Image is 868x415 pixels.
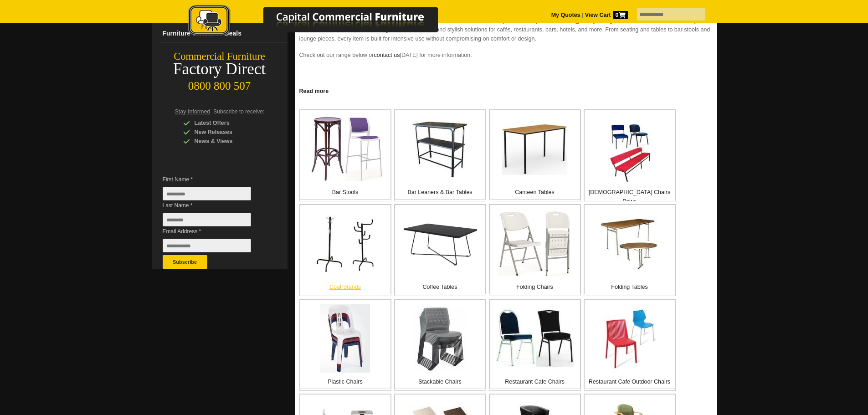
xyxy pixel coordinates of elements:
img: Restaurant Cafe Chairs [496,307,574,370]
a: View Cart0 [583,12,627,18]
img: Coat Stands [316,215,375,272]
img: Folding Chairs [498,211,572,277]
img: Canteen Tables [502,123,567,175]
p: Bar Leaners & Bar Tables [395,188,485,197]
div: Latest Offers [183,118,270,128]
span: Stay Informed [175,108,211,115]
span: Subscribe to receive: [213,108,264,115]
p: Folding Chairs [490,282,580,292]
p: Coat Stands [300,282,390,292]
div: Commercial Furniture [152,50,288,63]
span: Email Address * [163,227,265,236]
a: Bar Stools Bar Stools [299,109,391,201]
a: Capital Commercial Furniture Logo [163,5,482,41]
p: Stackable Chairs [395,377,485,386]
a: Coat Stands Coat Stands [299,204,391,296]
a: Coffee Tables Coffee Tables [394,204,486,296]
a: Folding Tables Folding Tables [584,204,676,296]
span: First Name * [163,175,265,184]
img: Church Chairs Pews [601,124,659,183]
a: Restaurant Cafe Chairs Restaurant Cafe Chairs [489,299,581,391]
a: Folding Chairs Folding Chairs [489,204,581,296]
a: Canteen Tables Canteen Tables [489,109,581,201]
input: Email Address * [163,239,251,252]
p: Coffee Tables [395,282,485,292]
p: Bar Stools [300,188,390,197]
a: Stackable Chairs Stackable Chairs [394,299,486,391]
button: Subscribe [163,255,207,269]
a: My Quotes [551,12,580,18]
p: Restaurant Cafe Chairs [490,377,580,386]
img: Bar Leaners & Bar Tables [411,120,469,179]
img: Restaurant Cafe Outdoor Chairs [602,307,657,369]
span: 0 [613,11,628,19]
div: 0800 800 507 [152,75,288,92]
img: Plastic Chairs [320,304,370,373]
p: [DEMOGRAPHIC_DATA] Chairs Pews [585,188,675,206]
a: contact us [374,52,400,58]
input: First Name * [163,187,251,200]
div: News & Views [183,137,270,146]
a: Furniture Clearance Deals [159,24,288,43]
img: Folding Tables [601,215,659,273]
div: Factory Direct [152,63,288,76]
p: Capital Commercial Furniture is your trusted destination for commercial hospitality furniture in ... [299,16,712,43]
p: Folding Tables [585,282,675,292]
img: Stackable Chairs [414,306,466,371]
img: Bar Stools [308,117,383,181]
a: Restaurant Cafe Outdoor Chairs Restaurant Cafe Outdoor Chairs [584,299,676,391]
p: Check out our range below or [DATE] for more information. [299,51,712,69]
p: Canteen Tables [490,188,580,197]
p: Plastic Chairs [300,377,390,386]
a: Bar Leaners & Bar Tables Bar Leaners & Bar Tables [394,109,486,201]
div: New Releases [183,128,270,137]
span: Last Name * [163,201,265,210]
strong: View Cart [585,12,628,18]
a: Plastic Chairs Plastic Chairs [299,299,391,391]
p: Restaurant Cafe Outdoor Chairs [585,377,675,386]
a: Church Chairs Pews [DEMOGRAPHIC_DATA] Chairs Pews [584,109,676,201]
img: Capital Commercial Furniture Logo [163,5,482,38]
a: Click to read more [295,84,717,96]
input: Last Name * [163,213,251,226]
img: Coffee Tables [403,221,478,266]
